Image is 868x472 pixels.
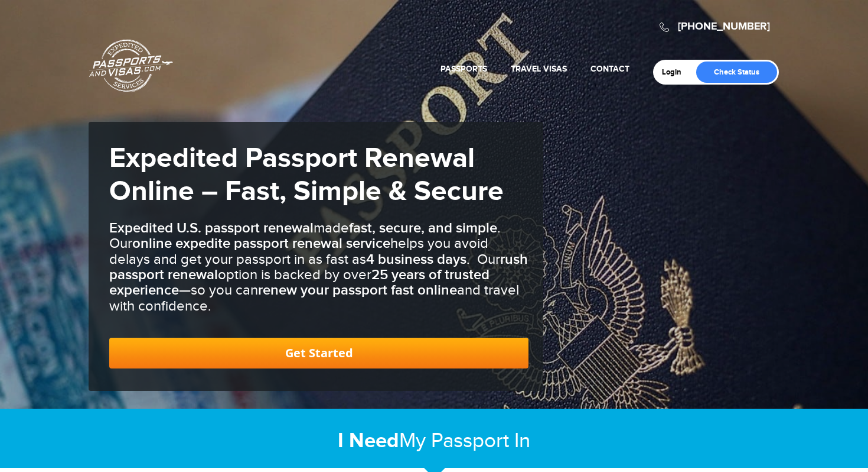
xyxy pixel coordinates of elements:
h2: My [89,428,779,454]
b: Expedited U.S. passport renewal [109,219,314,237]
strong: Expedited Passport Renewal Online – Fast, Simple & Secure [109,141,504,209]
span: Passport In [431,429,530,453]
a: Passports [440,64,487,74]
h3: made . Our helps you avoid delays and get your passport in as fast as . Our option is backed by o... [109,221,528,314]
a: Contact [590,64,629,74]
a: Passports & [DOMAIN_NAME] [89,39,173,92]
a: Travel Visas [511,64,567,74]
b: online expedite passport renewal service [132,235,390,252]
a: Login [662,67,690,77]
a: [PHONE_NUMBER] [678,20,770,33]
a: Check Status [696,62,777,83]
b: fast, secure, and simple [349,219,497,237]
strong: I Need [338,428,399,454]
a: Get Started [109,338,528,368]
b: 4 business days [366,251,466,268]
b: 25 years of trusted experience [109,266,490,299]
b: renew your passport fast online [258,282,457,299]
b: rush passport renewal [109,251,528,283]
